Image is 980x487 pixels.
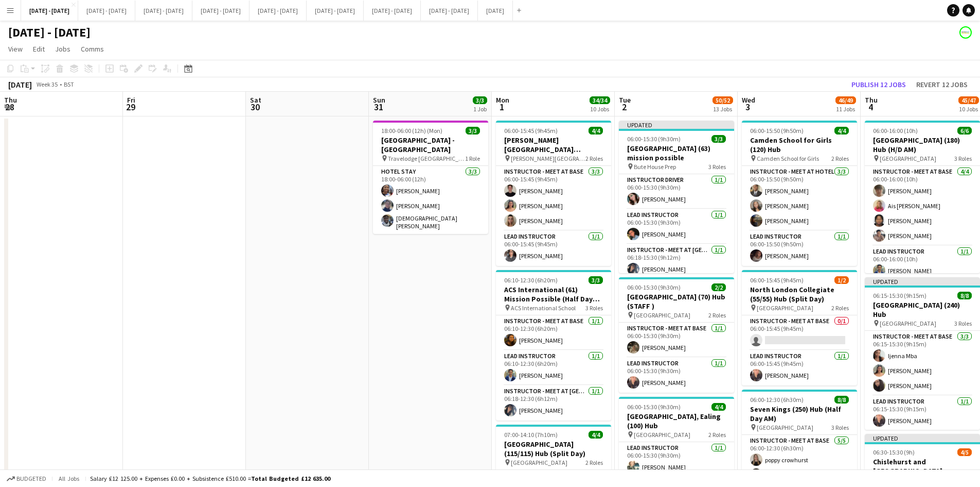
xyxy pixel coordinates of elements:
app-job-card: 06:00-15:45 (9h45m)4/4[PERSON_NAME][GEOGRAPHIC_DATA][PERSON_NAME] (100) Hub [PERSON_NAME][GEOGRAP... [496,121,611,266]
span: 3 Roles [831,424,849,431]
app-card-role: Instructor - Meet at Base1/106:10-12:30 (6h20m)[PERSON_NAME] [496,315,611,350]
div: Salary £12 125.00 + Expenses £0.00 + Subsistence £510.00 = [90,475,330,482]
span: [GEOGRAPHIC_DATA] [511,459,567,466]
div: 10 Jobs [959,105,978,113]
span: Comms [81,44,104,54]
app-card-role: Instructor - Meet at [GEOGRAPHIC_DATA]1/106:18-12:30 (6h12m)[PERSON_NAME] [496,385,611,421]
button: [DATE] - [DATE] [135,1,192,21]
span: 3 Roles [954,155,972,162]
app-card-role: Instructor - Meet at Hotel3/306:00-15:50 (9h50m)[PERSON_NAME][PERSON_NAME][PERSON_NAME] [742,166,857,231]
app-card-role: Hotel Stay3/318:00-06:00 (12h)[PERSON_NAME][PERSON_NAME][DEMOGRAPHIC_DATA][PERSON_NAME] [373,166,488,234]
span: 3 Roles [708,163,726,171]
span: 2 Roles [708,311,726,319]
div: 1 Job [473,105,487,113]
span: 4/4 [711,403,726,411]
span: 28 [3,101,17,113]
app-card-role: Instructor - Meet at Base3/306:15-15:30 (9h15m)Ijenna Mba[PERSON_NAME][PERSON_NAME] [865,331,980,396]
app-card-role: Lead Instructor1/106:00-16:00 (10h)[PERSON_NAME] [865,246,980,281]
button: Budgeted [5,473,48,484]
span: Fri [127,95,135,105]
span: 4/4 [834,127,849,135]
div: BST [64,80,74,88]
a: Jobs [51,42,75,56]
span: 4/4 [589,431,603,439]
span: Sun [373,95,385,105]
h3: [GEOGRAPHIC_DATA] (180) Hub (H/D AM) [865,136,980,154]
span: 30 [248,101,261,113]
span: 50/52 [712,96,733,104]
app-card-role: Instructor - Meet at Base0/106:00-15:45 (9h45m) [742,315,857,350]
span: Thu [4,95,17,105]
span: Travelodge [GEOGRAPHIC_DATA] [GEOGRAPHIC_DATA] [388,155,465,162]
span: 07:00-14:10 (7h10m) [504,431,558,439]
app-card-role: Instructor - Meet at Base1/106:00-15:30 (9h30m)[PERSON_NAME] [619,323,734,358]
span: 1 Role [465,155,480,162]
span: 2 Roles [585,459,603,466]
span: 46/49 [835,96,856,104]
span: 2 Roles [831,304,849,312]
app-card-role: Instructor - Meet at Base4/406:00-16:00 (10h)[PERSON_NAME]Ais [PERSON_NAME][PERSON_NAME][PERSON_N... [865,166,980,246]
span: Bute House Prep [634,163,676,171]
button: [DATE] - [DATE] [250,1,307,21]
span: [GEOGRAPHIC_DATA] [757,424,813,431]
span: 06:00-15:30 (9h30m) [627,403,681,411]
span: 1/2 [834,276,849,284]
app-job-card: 06:00-16:00 (10h)6/6[GEOGRAPHIC_DATA] (180) Hub (H/D AM) [GEOGRAPHIC_DATA]3 RolesInstructor - Mee... [865,121,980,273]
div: 10 Jobs [590,105,610,113]
app-card-role: Lead Instructor1/106:00-15:30 (9h30m)[PERSON_NAME] [619,442,734,477]
a: Comms [77,42,108,56]
span: [GEOGRAPHIC_DATA] [634,311,690,319]
span: 2 Roles [831,155,849,162]
span: 06:00-15:45 (9h45m) [750,276,804,284]
div: [DATE] [8,79,32,90]
span: 1 [494,101,509,113]
span: Budgeted [16,475,46,482]
h3: ACS International (61) Mission Possible (Half Day AM) [496,285,611,304]
span: 06:00-15:45 (9h45m) [504,127,558,135]
span: 45/47 [958,96,979,104]
app-card-role: Instructor Driver1/106:00-15:30 (9h30m)[PERSON_NAME] [619,174,734,209]
span: [GEOGRAPHIC_DATA] [634,431,690,439]
button: [DATE] [478,1,513,21]
app-job-card: 06:00-15:45 (9h45m)1/2North London Collegiate (55/55) Hub (Split Day) [GEOGRAPHIC_DATA]2 RolesIns... [742,270,857,385]
app-user-avatar: Programmes & Operations [959,26,972,39]
h3: [GEOGRAPHIC_DATA] - [GEOGRAPHIC_DATA] [373,136,488,154]
span: View [8,44,23,54]
h3: [GEOGRAPHIC_DATA], Ealing (100) Hub [619,412,734,430]
span: 06:00-15:50 (9h50m) [750,127,804,135]
button: Publish 12 jobs [847,78,910,91]
span: Camden School for Girls [757,155,819,162]
span: 2/2 [711,283,726,291]
span: All jobs [57,475,81,482]
span: 34/34 [590,96,610,104]
span: Thu [865,95,878,105]
span: 3/3 [711,135,726,143]
button: [DATE] - [DATE] [307,1,364,21]
span: 3/3 [466,127,480,135]
h3: Chislehurst and [GEOGRAPHIC_DATA] (130/130) Hub (split day) [865,457,980,476]
app-card-role: Lead Instructor1/106:10-12:30 (6h20m)[PERSON_NAME] [496,350,611,385]
h3: [GEOGRAPHIC_DATA] (240) Hub [865,300,980,319]
span: 4/4 [589,127,603,135]
span: [GEOGRAPHIC_DATA] [880,320,936,327]
span: 8/8 [957,292,972,299]
h3: [GEOGRAPHIC_DATA] (115/115) Hub (Split Day) [496,440,611,458]
span: 31 [371,101,385,113]
div: Updated [865,434,980,442]
span: 4/5 [957,448,972,456]
span: Total Budgeted £12 635.00 [251,475,330,482]
button: Revert 12 jobs [912,78,972,91]
div: Updated06:00-15:30 (9h30m)3/3[GEOGRAPHIC_DATA] (63) mission possible Bute House Prep3 RolesInstru... [619,121,734,273]
app-card-role: Instructor - Meet at [GEOGRAPHIC_DATA]1/106:18-15:30 (9h12m)[PERSON_NAME] [619,244,734,279]
button: [DATE] - [DATE] [78,1,135,21]
span: 4 [863,101,878,113]
span: 3/3 [589,276,603,284]
h3: Seven Kings (250) Hub (Half Day AM) [742,405,857,423]
span: 2 [617,101,631,113]
span: 06:10-12:30 (6h20m) [504,276,558,284]
span: ACS International School [511,304,576,312]
div: Updated [865,277,980,286]
span: 2 Roles [585,155,603,162]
